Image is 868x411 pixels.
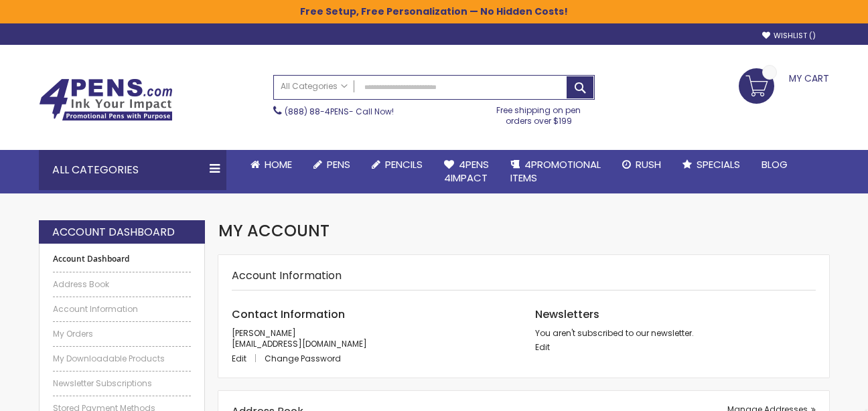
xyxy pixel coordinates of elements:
[232,328,512,349] p: [PERSON_NAME] [EMAIL_ADDRESS][DOMAIN_NAME]
[53,304,191,315] a: Account Information
[285,106,349,117] a: (888) 88-4PENS
[636,157,661,171] span: Rush
[303,150,361,179] a: Pens
[762,157,788,171] span: Blog
[500,150,611,193] a: 4PROMOTIONALITEMS
[53,329,191,339] a: My Orders
[53,378,191,389] a: Newsletter Subscriptions
[361,150,433,179] a: Pencils
[53,279,191,290] a: Address Book
[483,100,595,127] div: Free shipping on pen orders over $199
[433,150,500,193] a: 4Pens4impact
[232,353,263,364] a: Edit
[611,150,672,179] a: Rush
[232,307,345,322] span: Contact Information
[535,307,599,322] span: Newsletters
[39,150,226,190] div: All Categories
[281,81,348,92] span: All Categories
[265,353,341,364] a: Change Password
[232,268,342,283] strong: Account Information
[285,106,394,117] span: - Call Now!
[232,353,246,364] span: Edit
[240,150,303,179] a: Home
[52,225,175,240] strong: Account Dashboard
[385,157,423,171] span: Pencils
[274,76,354,98] a: All Categories
[672,150,751,179] a: Specials
[535,341,550,353] a: Edit
[265,157,292,171] span: Home
[510,157,601,185] span: 4PROMOTIONAL ITEMS
[697,157,740,171] span: Specials
[39,78,173,121] img: 4Pens Custom Pens and Promotional Products
[762,31,816,41] a: Wishlist
[53,254,191,264] strong: Account Dashboard
[218,220,330,242] span: My Account
[53,353,191,364] a: My Downloadable Products
[535,328,816,339] p: You aren't subscribed to our newsletter.
[751,150,798,179] a: Blog
[444,157,489,185] span: 4Pens 4impact
[327,157,350,171] span: Pens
